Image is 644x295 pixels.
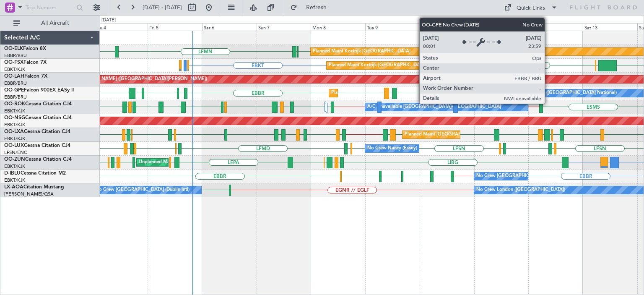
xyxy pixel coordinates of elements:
span: LX-AOA [4,185,23,190]
a: OO-LAHFalcon 7X [4,74,47,79]
div: Planned Maint [GEOGRAPHIC_DATA] ([GEOGRAPHIC_DATA] National) [331,87,483,99]
a: EBKT/KJK [4,177,25,183]
div: No Crew [GEOGRAPHIC_DATA] ([GEOGRAPHIC_DATA] National) [476,170,617,183]
a: D-IBLUCessna Citation M2 [4,171,66,176]
div: Unplanned Maint [GEOGRAPHIC_DATA] ([GEOGRAPHIC_DATA]) [139,156,277,169]
div: [DATE] [101,17,116,24]
a: OO-LUXCessna Citation CJ4 [4,143,70,148]
span: OO-ROK [4,102,25,107]
div: Planned Maint Kortrijk-[GEOGRAPHIC_DATA] [329,59,426,72]
input: Trip Number [26,1,74,14]
button: All Aircraft [9,16,91,30]
div: Sun 7 [257,23,311,31]
a: [PERSON_NAME]/QSA [4,191,54,197]
a: EBKT/KJK [4,122,25,128]
div: Sat 6 [202,23,257,31]
span: All Aircraft [22,20,88,26]
a: OO-FSXFalcon 7X [4,60,47,65]
a: EBBR/BRU [4,94,27,100]
a: OO-ELKFalcon 8X [4,46,46,51]
a: EBKT/KJK [4,163,25,170]
div: No Crew [GEOGRAPHIC_DATA] ([GEOGRAPHIC_DATA] National) [476,87,617,99]
a: OO-ROKCessna Citation CJ4 [4,102,72,107]
div: Mon 8 [311,23,365,31]
a: OO-GPEFalcon 900EX EASy II [4,88,74,93]
div: Planned Maint [GEOGRAPHIC_DATA] ([GEOGRAPHIC_DATA] National) [405,128,556,141]
a: LX-AOACitation Mustang [4,185,64,190]
div: Wed 10 [420,23,474,31]
span: OO-GPE [4,88,24,93]
div: No Crew [GEOGRAPHIC_DATA] (Dublin Intl) [95,184,190,196]
div: No Crew London ([GEOGRAPHIC_DATA]) [476,184,565,196]
a: EBKT/KJK [4,136,25,142]
a: EBBR/BRU [4,80,27,86]
button: Refresh [286,1,337,14]
div: Quick Links [517,4,545,13]
div: Thu 4 [93,23,148,31]
span: OO-FSX [4,60,23,65]
a: EBKT/KJK [4,108,25,114]
div: Tue 9 [365,23,420,31]
div: No Crew Nancy (Essey) [367,142,417,155]
a: LFSN/ENC [4,149,27,156]
div: Sat 13 [583,23,637,31]
span: D-IBLU [4,171,21,176]
div: A/C Unavailable [GEOGRAPHIC_DATA]-[GEOGRAPHIC_DATA] [367,101,501,113]
span: OO-NSG [4,115,25,120]
div: Thu 11 [474,23,529,31]
div: Fri 5 [148,23,202,31]
span: OO-ELK [4,46,23,51]
span: Refresh [299,5,334,10]
a: EBBR/BRU [4,52,27,59]
div: Planned Maint Kortrijk-[GEOGRAPHIC_DATA] [313,45,410,58]
span: OO-LUX [4,143,24,148]
div: Fri 12 [528,23,583,31]
span: OO-ZUN [4,157,25,162]
span: OO-LAH [4,74,24,79]
a: OO-ZUNCessna Citation CJ4 [4,157,72,162]
span: [DATE] - [DATE] [143,4,182,11]
button: Quick Links [500,1,562,14]
a: OO-LXACessna Citation CJ4 [4,129,70,134]
span: OO-LXA [4,129,24,134]
a: OO-NSGCessna Citation CJ4 [4,115,72,120]
a: EBKT/KJK [4,66,25,73]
